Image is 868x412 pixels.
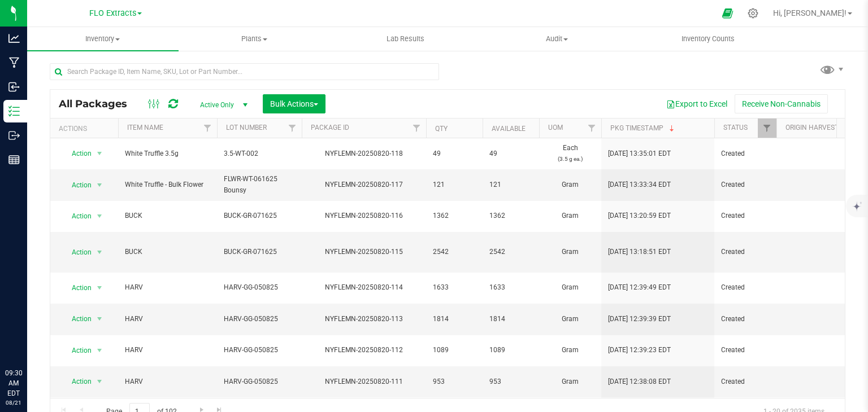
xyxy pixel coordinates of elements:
[489,376,532,387] span: 953
[93,177,107,193] span: select
[433,148,476,159] span: 49
[8,81,20,93] inline-svg: Inbound
[62,177,92,193] span: Action
[489,179,532,190] span: 121
[224,314,295,325] span: HARV-GG-050825
[721,148,770,159] span: Created
[89,8,136,18] span: FLO Extracts
[125,247,210,257] span: BUCK
[721,314,770,325] span: Created
[125,345,210,356] span: HARV
[546,143,594,164] span: Each
[608,282,671,293] span: [DATE] 12:39:49 EDT
[433,247,476,257] span: 2542
[62,311,92,327] span: Action
[27,27,179,51] a: Inventory
[546,247,594,257] span: Gram
[608,376,671,387] span: [DATE] 12:38:08 EDT
[489,345,532,356] span: 1089
[8,130,20,141] inline-svg: Outbound
[8,57,20,68] inline-svg: Manufacturing
[59,98,138,110] span: All Packages
[93,280,107,296] span: select
[179,34,329,44] span: Plants
[492,125,526,133] a: Available
[300,211,428,221] div: NYFLEMN-20250820-116
[723,124,748,132] a: Status
[735,94,828,113] button: Receive Non-Cannabis
[127,124,163,132] a: Item Name
[93,311,107,327] span: select
[283,119,302,138] a: Filter
[224,174,295,195] span: FLWR-WT-061625 Bounsy
[608,148,671,159] span: [DATE] 13:35:01 EDT
[50,63,439,80] input: Search Package ID, Item Name, SKU, Lot or Part Number...
[224,211,295,221] span: BUCK-GR-071625
[8,33,20,44] inline-svg: Analytics
[198,119,217,138] a: Filter
[608,211,671,221] span: [DATE] 13:20:59 EDT
[481,27,632,51] a: Audit
[62,343,92,358] span: Action
[746,8,760,19] div: Manage settings
[93,374,107,389] span: select
[224,345,295,356] span: HARV-GG-050825
[608,247,671,257] span: [DATE] 13:18:51 EDT
[263,94,325,113] button: Bulk Actions
[300,314,428,325] div: NYFLEMN-20250820-113
[224,148,295,159] span: 3.5-WT-002
[785,124,843,132] a: Origin Harvests
[407,119,426,138] a: Filter
[433,376,476,387] span: 953
[330,27,481,51] a: Lab Results
[300,179,428,190] div: NYFLEMN-20250820-117
[62,374,92,389] span: Action
[433,179,476,190] span: 121
[546,376,594,387] span: Gram
[33,320,47,334] iframe: Resource center unread badge
[758,119,776,138] a: Filter
[583,119,601,138] a: Filter
[721,282,770,293] span: Created
[5,398,22,407] p: 08/21
[224,376,295,387] span: HARV-GG-050825
[8,154,20,165] inline-svg: Reports
[300,247,428,257] div: NYFLEMN-20250820-115
[27,34,179,44] span: Inventory
[59,125,114,133] div: Actions
[300,345,428,356] div: NYFLEMN-20250820-112
[62,244,92,260] span: Action
[224,282,295,293] span: HARV-GG-050825
[546,314,594,325] span: Gram
[608,345,671,356] span: [DATE] 12:39:23 EDT
[226,124,267,132] a: Lot Number
[546,345,594,356] span: Gram
[270,99,318,108] span: Bulk Actions
[371,34,440,44] span: Lab Results
[300,282,428,293] div: NYFLEMN-20250820-114
[666,34,750,44] span: Inventory Counts
[93,343,107,358] span: select
[433,211,476,221] span: 1362
[546,179,594,190] span: Gram
[62,280,92,296] span: Action
[721,211,770,221] span: Created
[11,322,45,356] iframe: Resource center
[5,368,22,398] p: 09:30 AM EDT
[773,8,847,17] span: Hi, [PERSON_NAME]!
[300,148,428,159] div: NYFLEMN-20250820-118
[489,247,532,257] span: 2542
[433,314,476,325] span: 1814
[608,179,671,190] span: [DATE] 13:33:34 EDT
[125,376,210,387] span: HARV
[721,345,770,356] span: Created
[435,125,448,133] a: Qty
[481,34,632,44] span: Audit
[546,211,594,221] span: Gram
[548,124,563,132] a: UOM
[489,211,532,221] span: 1362
[8,106,20,117] inline-svg: Inventory
[721,247,770,257] span: Created
[93,146,107,161] span: select
[93,208,107,224] span: select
